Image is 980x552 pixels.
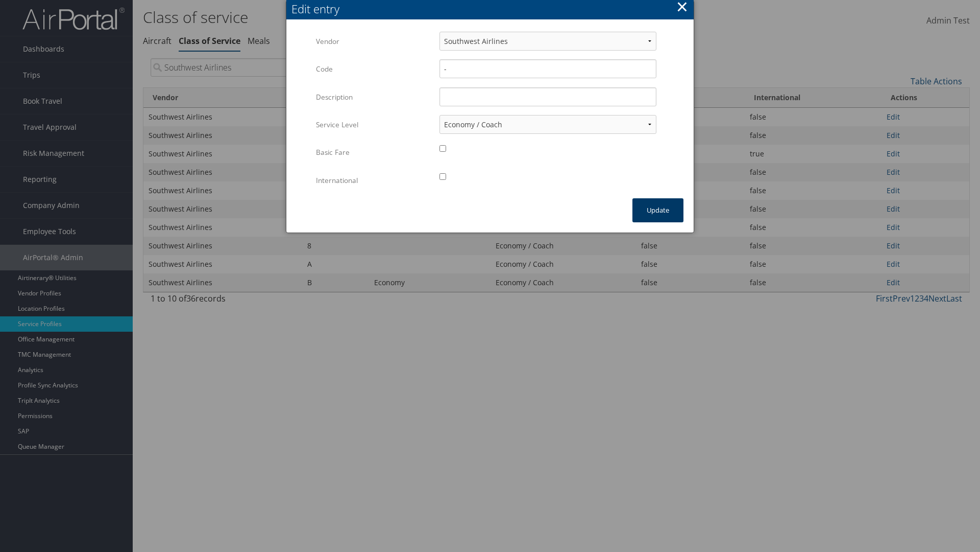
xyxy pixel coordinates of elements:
[316,59,432,79] label: Code
[316,143,432,162] label: Basic Fare
[291,1,694,17] div: Edit entry
[316,32,432,51] label: Vendor
[632,198,683,222] button: Update
[316,171,432,190] label: International
[316,87,432,107] label: Description
[316,115,432,134] label: Service Level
